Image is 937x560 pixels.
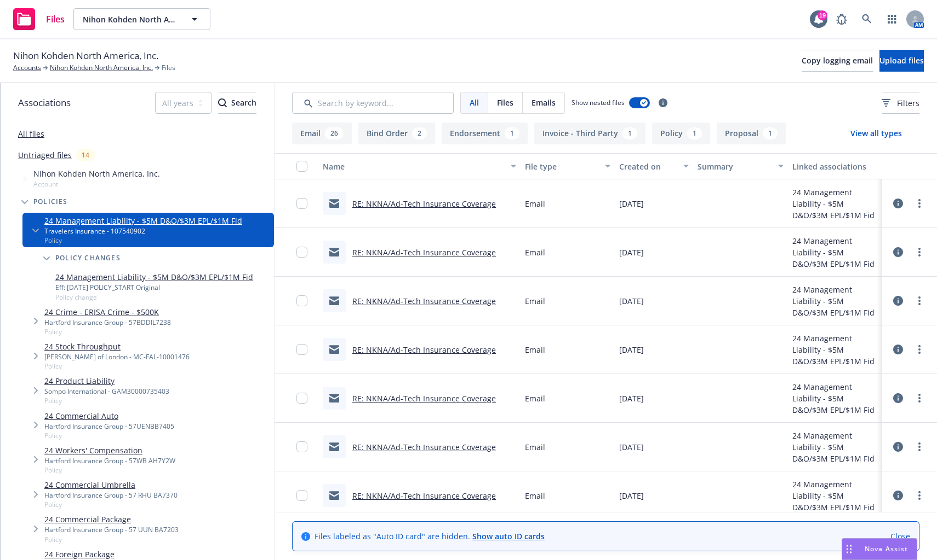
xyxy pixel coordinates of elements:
[619,198,644,209] span: [DATE]
[44,327,171,336] span: Policy
[913,440,926,453] a: more
[44,465,175,475] span: Policy
[352,442,496,452] a: RE: NKNA/Ad-Tech Insurance Coverage
[352,491,496,501] a: RE: NKNA/Ad-Tech Insurance Coverage
[882,97,919,109] span: Filters
[525,441,545,453] span: Email
[352,247,496,258] a: RE: NKNA/Ad-Tech Insurance Coverage
[687,127,702,139] div: 1
[352,296,496,306] a: RE: NKNA/Ad-Tech Insurance Coverage
[44,361,190,371] span: Policy
[218,98,227,107] svg: Search
[897,97,919,109] span: Filters
[890,530,910,542] a: Close
[525,344,545,355] span: Email
[572,98,625,107] span: Show nested files
[619,247,644,258] span: [DATE]
[792,235,878,270] div: 24 Management Liability - $5M D&O/$3M EPL/$1M Fid
[882,92,919,114] button: Filters
[315,530,545,542] span: Files labeled as "Auto ID card" are hidden.
[352,199,496,209] a: RE: NKNA/Ad-Tech Insurance Coverage
[792,430,878,464] div: 24 Management Liability - $5M D&O/$3M EPL/$1M Fid
[792,332,878,367] div: 24 Management Liability - $5M D&O/$3M EPL/$1M Fid
[325,127,344,139] div: 26
[802,50,873,72] button: Copy logging email
[50,63,153,73] a: Nihon Kohden North America, Inc.
[55,271,253,283] a: 24 Management Liability - $5M D&O/$3M EPL/$1M Fid
[521,153,615,179] button: File type
[497,97,513,108] span: Files
[619,490,644,501] span: [DATE]
[44,422,174,431] div: Hartford Insurance Group - 57UENBB7405
[717,122,786,144] button: Proposal
[296,393,307,404] input: Toggle Row Selected
[44,236,242,245] span: Policy
[44,215,242,226] a: 24 Management Liability - $5M D&O/$3M EPL/$1M Fid
[525,490,545,501] span: Email
[44,491,178,500] div: Hartford Insurance Group - 57 RHU BA7370
[162,63,175,73] span: Files
[619,344,644,355] span: [DATE]
[44,479,178,491] a: 24 Commercial Umbrella
[83,14,178,25] span: Nihon Kohden North America, Inc.
[698,161,771,172] div: Summary
[44,396,169,405] span: Policy
[525,247,545,258] span: Email
[18,96,71,110] span: Associations
[33,199,68,205] span: Policies
[619,161,677,172] div: Created on
[44,549,172,560] a: 24 Foreign Package
[318,153,521,179] button: Name
[296,198,307,209] input: Toggle Row Selected
[865,544,908,553] span: Nova Assist
[525,393,545,404] span: Email
[525,161,598,172] div: File type
[44,375,169,387] a: 24 Product Liability
[622,127,637,139] div: 1
[472,531,545,541] a: Show auto ID cards
[619,393,644,404] span: [DATE]
[412,127,427,139] div: 2
[44,226,242,236] div: Travelers Insurance - 107540902
[9,4,69,34] a: Files
[913,294,926,307] a: more
[693,153,787,179] button: Summary
[55,293,253,302] span: Policy change
[44,318,171,327] div: Hartford Insurance Group - 57BDDIL7238
[296,247,307,258] input: Toggle Row Selected
[323,161,504,172] div: Name
[619,441,644,453] span: [DATE]
[913,489,926,502] a: more
[55,283,253,292] div: Eff: [DATE] POLICY_START Original
[856,8,878,30] a: Search
[44,514,179,525] a: 24 Commercial Package
[296,441,307,452] input: Toggle Row Selected
[525,295,545,307] span: Email
[296,344,307,355] input: Toggle Row Selected
[831,8,853,30] a: Report a Bug
[44,387,169,396] div: Sompo International - GAM30000735403
[44,306,171,318] a: 24 Crime - ERISA Crime - $500K
[358,122,435,144] button: Bind Order
[13,49,158,63] span: Nihon Kohden North America, Inc.
[792,284,878,318] div: 24 Management Liability - $5M D&O/$3M EPL/$1M Fid
[470,97,479,108] span: All
[788,153,882,179] button: Linked associations
[44,525,179,534] div: Hartford Insurance Group - 57 UUN BA7203
[881,8,903,30] a: Switch app
[352,393,496,404] a: RE: NKNA/Ad-Tech Insurance Coverage
[76,149,95,161] div: 14
[442,122,528,144] button: Endorsement
[44,500,178,509] span: Policy
[792,479,878,513] div: 24 Management Liability - $5M D&O/$3M EPL/$1M Fid
[13,63,41,73] a: Accounts
[652,122,710,144] button: Policy
[879,55,924,66] span: Upload files
[792,161,878,172] div: Linked associations
[296,295,307,306] input: Toggle Row Selected
[18,149,72,161] a: Untriaged files
[44,456,175,465] div: Hartford Insurance Group - 57WB AH7Y2W
[913,343,926,356] a: more
[842,538,917,560] button: Nova Assist
[833,122,919,144] button: View all types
